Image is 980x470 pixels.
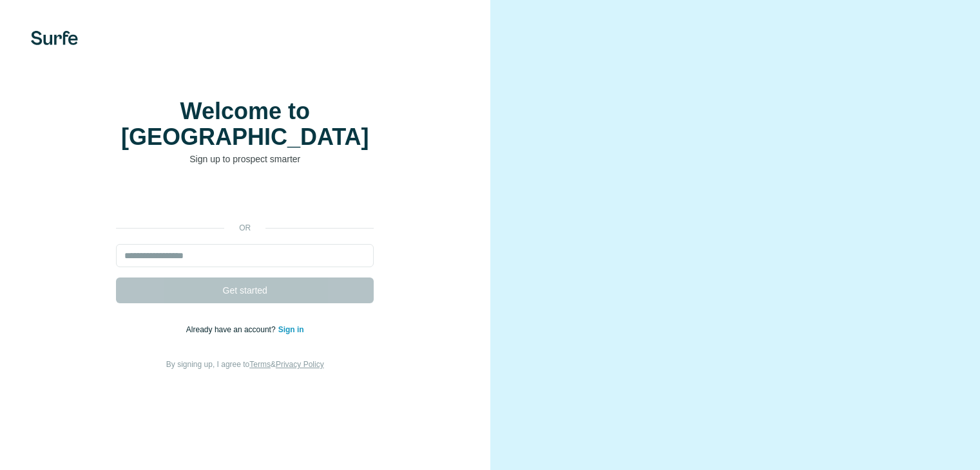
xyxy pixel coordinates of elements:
[116,99,374,150] h1: Welcome to [GEOGRAPHIC_DATA]
[166,360,324,369] span: By signing up, I agree to &
[224,222,265,234] p: or
[276,360,324,369] a: Privacy Policy
[278,325,304,334] a: Sign in
[110,185,380,213] iframe: Sign in with Google Button
[186,325,278,334] span: Already have an account?
[249,360,271,369] a: Terms
[116,153,374,165] p: Sign up to prospect smarter
[31,31,78,45] img: Surfe's logo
